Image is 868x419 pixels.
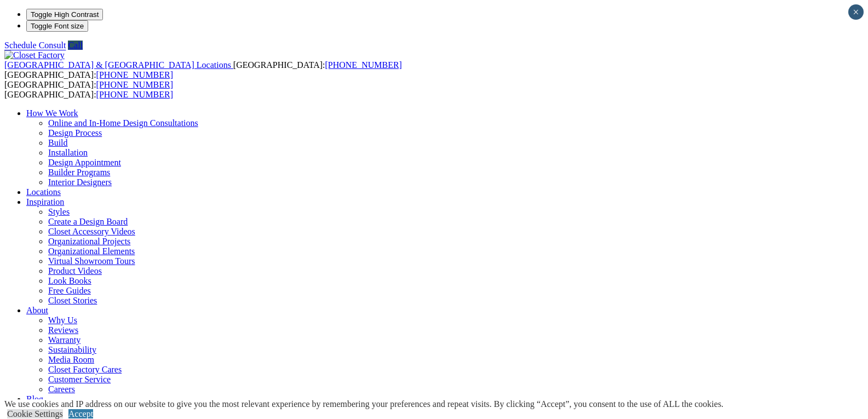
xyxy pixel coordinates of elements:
a: Why Us [48,315,77,325]
a: Organizational Projects [48,237,130,246]
a: Closet Accessory Videos [48,227,135,236]
a: Cookie Settings [7,409,63,418]
a: [PHONE_NUMBER] [96,90,173,99]
a: Accept [68,409,93,418]
a: Media Room [48,355,94,364]
img: Closet Factory [4,50,65,60]
a: Design Appointment [48,158,121,167]
span: [GEOGRAPHIC_DATA]: [GEOGRAPHIC_DATA]: [4,60,402,79]
div: We use cookies and IP address on our website to give you the most relevant experience by remember... [4,399,723,409]
a: Online and In-Home Design Consultations [48,118,198,128]
a: Styles [48,207,70,216]
a: [PHONE_NUMBER] [96,80,173,89]
a: Blog [26,394,43,404]
a: Locations [26,187,61,197]
button: Toggle Font size [26,20,88,32]
a: How We Work [26,108,78,118]
span: Toggle Font size [31,22,84,30]
a: Virtual Showroom Tours [48,256,135,266]
a: About [26,306,48,315]
a: Sustainability [48,345,96,354]
a: Careers [48,384,75,394]
span: Toggle High Contrast [31,10,99,19]
a: Closet Factory Cares [48,365,122,374]
a: Build [48,138,68,147]
a: Call [68,41,83,50]
span: [GEOGRAPHIC_DATA]: [GEOGRAPHIC_DATA]: [4,80,173,99]
a: [GEOGRAPHIC_DATA] & [GEOGRAPHIC_DATA] Locations [4,60,233,70]
button: Toggle High Contrast [26,9,103,20]
a: Customer Service [48,375,111,384]
a: Schedule Consult [4,41,66,50]
a: Product Videos [48,266,102,275]
a: Interior Designers [48,177,112,187]
a: Reviews [48,325,78,335]
a: Create a Design Board [48,217,128,226]
a: Installation [48,148,88,157]
span: [GEOGRAPHIC_DATA] & [GEOGRAPHIC_DATA] Locations [4,60,231,70]
a: Inspiration [26,197,64,206]
a: [PHONE_NUMBER] [96,70,173,79]
a: Free Guides [48,286,91,295]
a: Warranty [48,335,81,345]
a: Look Books [48,276,91,285]
a: Builder Programs [48,168,110,177]
button: Close [848,4,864,20]
a: Organizational Elements [48,246,135,256]
a: [PHONE_NUMBER] [325,60,401,70]
a: Closet Stories [48,296,97,305]
a: Design Process [48,128,102,137]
